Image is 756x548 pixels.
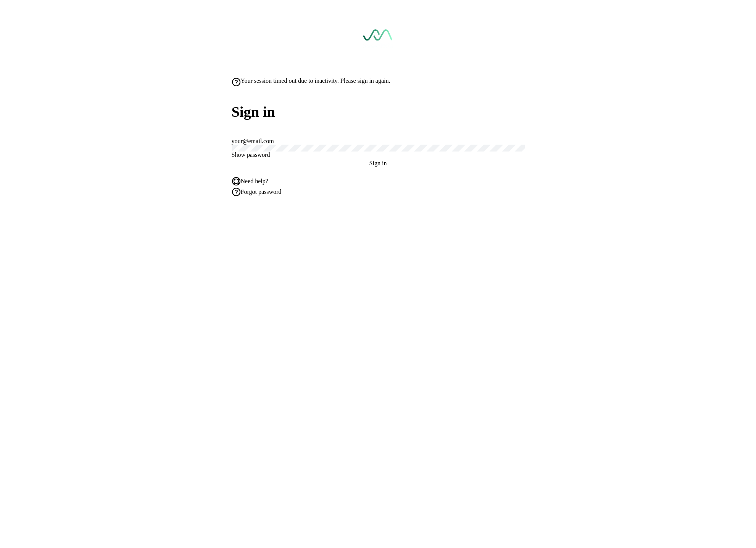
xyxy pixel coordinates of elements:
button: Sign in [232,160,525,167]
img: See-Mode Logo [363,29,393,48]
a: Go to sign in [363,29,393,48]
a: Need help? [232,177,268,186]
span: Sign in [232,101,525,123]
span: Your session timed out due to inactivity. Please sign in again. [241,77,390,84]
a: Forgot password [232,187,282,197]
input: your@email.com [232,138,525,145]
span: Show password [232,152,270,158]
